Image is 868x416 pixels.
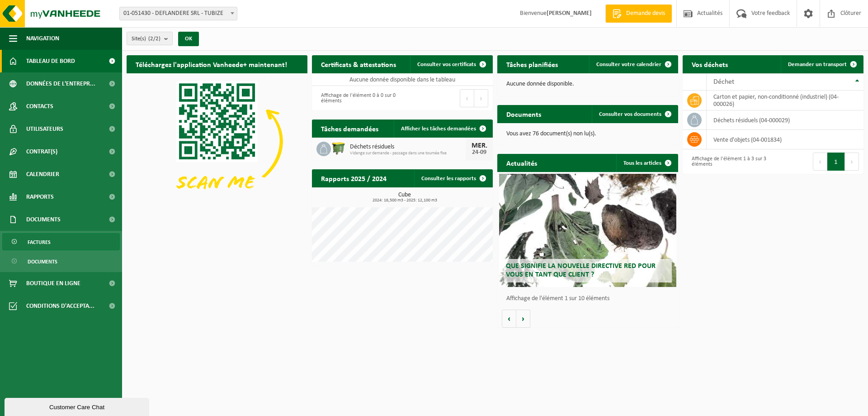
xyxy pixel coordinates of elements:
[5,396,151,416] iframe: chat widget
[178,32,199,46] button: OK
[26,140,57,163] span: Contrat(s)
[616,154,677,172] a: Tous les articles
[350,143,466,151] span: Déchets résiduels
[506,81,669,87] p: Aucune donnée disponible.
[312,73,493,86] td: Aucune donnée disponible dans le tableau
[119,7,237,20] span: 01-051430 - DEFLANDERE SRL - TUBIZE
[707,130,863,149] td: vente d'objets (04-001834)
[605,5,672,23] a: Demande devis
[506,263,656,278] span: Que signifie la nouvelle directive RED pour vous en tant que client ?
[26,295,94,317] span: Conditions d'accepta...
[470,149,488,156] div: 24-09
[331,140,346,156] img: WB-1100-HPE-GN-50
[460,89,474,107] button: Previous
[127,32,173,45] button: Site(s)(2/2)
[599,111,661,117] span: Consulter vos documents
[26,186,54,208] span: Rapports
[2,233,120,250] a: Factures
[26,50,75,72] span: Tableau de bord
[707,91,863,110] td: carton et papier, non-conditionné (industriel) (04-000026)
[547,10,592,17] strong: [PERSON_NAME]
[26,163,59,186] span: Calendrier
[845,153,859,171] button: Next
[707,110,863,130] td: déchets résiduels (04-000029)
[312,120,387,137] h2: Tâches demandées
[26,95,53,118] span: Contacts
[624,9,667,18] span: Demande devis
[316,192,493,203] h3: Cube
[316,88,398,108] div: Affichage de l'élément 0 à 0 sur 0 éléments
[813,153,827,171] button: Previous
[350,151,466,156] span: Vidange sur demande - passage dans une tournée fixe
[316,198,493,203] span: 2024: 16,500 m3 - 2025: 12,100 m3
[827,153,845,171] button: 1
[781,55,863,73] a: Demander un transport
[26,208,61,231] span: Documents
[26,27,59,50] span: Navigation
[120,7,237,20] span: 01-051430 - DEFLANDERE SRL - TUBIZE
[788,62,847,67] span: Demander un transport
[414,169,492,187] a: Consulter les rapports
[127,73,307,209] img: Download de VHEPlus App
[506,296,674,302] p: Affichage de l'élément 1 sur 10 éléments
[713,78,734,86] span: Déchet
[497,105,550,123] h2: Documents
[497,55,567,73] h2: Tâches planifiées
[474,89,488,107] button: Next
[470,142,488,149] div: MER.
[499,174,676,287] a: Que signifie la nouvelle directive RED pour vous en tant que client ?
[26,72,95,95] span: Données de l'entrepr...
[312,55,405,73] h2: Certificats & attestations
[592,105,677,123] a: Consulter vos documents
[589,55,677,73] a: Consulter votre calendrier
[26,272,80,295] span: Boutique en ligne
[687,152,769,172] div: Affichage de l'élément 1 à 3 sur 3 éléments
[401,126,476,132] span: Afficher les tâches demandées
[28,234,51,251] span: Factures
[312,169,396,187] h2: Rapports 2025 / 2024
[502,310,516,328] button: Vorige
[506,131,669,137] p: Vous avez 76 document(s) non lu(s).
[410,55,492,73] a: Consulter vos certificats
[26,118,63,140] span: Utilisateurs
[127,55,296,73] h2: Téléchargez l'application Vanheede+ maintenant!
[516,310,530,328] button: Volgende
[132,32,160,46] span: Site(s)
[394,120,492,138] a: Afficher les tâches demandées
[148,36,160,42] count: (2/2)
[28,253,57,270] span: Documents
[417,62,476,67] span: Consulter vos certificats
[2,253,120,270] a: Documents
[683,55,737,73] h2: Vos déchets
[497,154,546,172] h2: Actualités
[596,62,661,67] span: Consulter votre calendrier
